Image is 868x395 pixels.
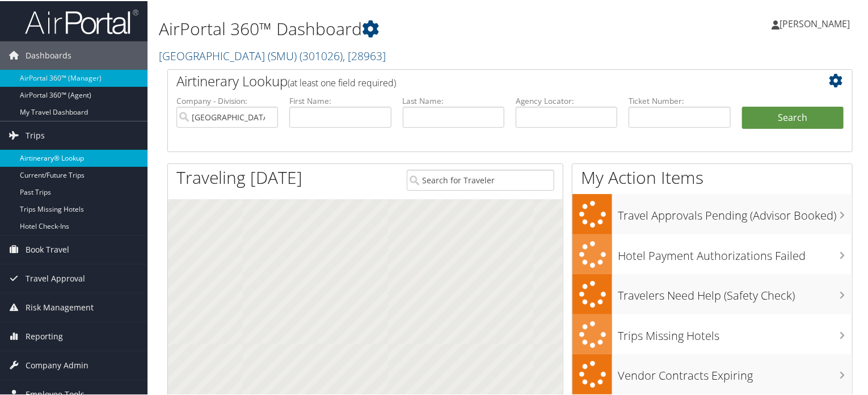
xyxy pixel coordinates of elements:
[572,273,852,313] a: Travelers Need Help (Safety Check)
[289,94,391,106] label: First Name:
[618,281,852,302] h3: Travelers Need Help (Safety Check)
[343,47,386,62] span: , [ 28963 ]
[629,94,730,106] label: Ticket Number:
[176,94,278,106] label: Company - Division:
[26,321,63,350] span: Reporting
[26,234,69,263] span: Book Travel
[300,47,343,62] span: ( 301026 )
[618,321,852,343] h3: Trips Missing Hotels
[26,292,94,321] span: Risk Management
[26,263,85,292] span: Travel Approval
[742,106,844,128] button: Search
[572,313,852,354] a: Trips Missing Hotels
[618,201,852,222] h3: Travel Approvals Pending (Advisor Booked)
[779,16,850,29] span: [PERSON_NAME]
[159,16,627,40] h1: AirPortal 360™ Dashboard
[618,241,852,263] h3: Hotel Payment Authorizations Failed
[403,94,504,106] label: Last Name:
[26,40,71,69] span: Dashboards
[516,94,617,106] label: Agency Locator:
[572,233,852,274] a: Hotel Payment Authorizations Failed
[618,361,852,383] h3: Vendor Contracts Expiring
[26,350,89,379] span: Company Admin
[25,7,138,34] img: airportal-logo.png
[572,353,852,393] a: Vendor Contracts Expiring
[572,165,852,188] h1: My Action Items
[176,165,302,188] h1: Traveling [DATE]
[572,193,852,233] a: Travel Approvals Pending (Advisor Booked)
[772,6,861,40] a: [PERSON_NAME]
[176,70,787,90] h2: Airtinerary Lookup
[26,120,45,149] span: Trips
[407,169,554,190] input: Search for Traveler
[288,75,396,88] span: (at least one field required)
[159,47,386,62] a: [GEOGRAPHIC_DATA] (SMU)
